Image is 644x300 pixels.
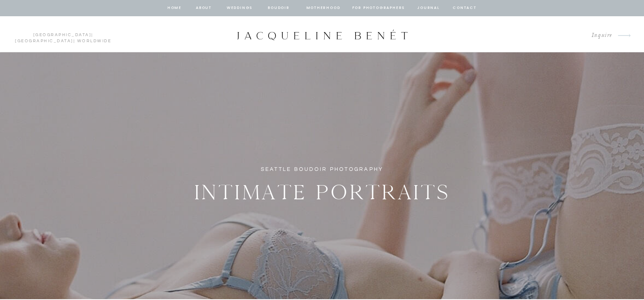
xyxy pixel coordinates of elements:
a: [GEOGRAPHIC_DATA] [15,39,74,43]
a: [GEOGRAPHIC_DATA] [33,33,92,37]
h2: Intimate Portraits [193,176,452,204]
a: home [167,4,182,12]
a: Motherhood [306,4,340,12]
p: | | Worldwide [11,32,115,37]
a: journal [416,4,441,12]
h1: Seattle Boudoir Photography [256,165,388,174]
a: for photographers [352,4,405,12]
a: about [195,4,212,12]
a: Inquire [585,30,612,41]
a: Weddings [226,4,254,12]
a: contact [452,4,478,12]
a: BOUDOIR [267,4,291,12]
